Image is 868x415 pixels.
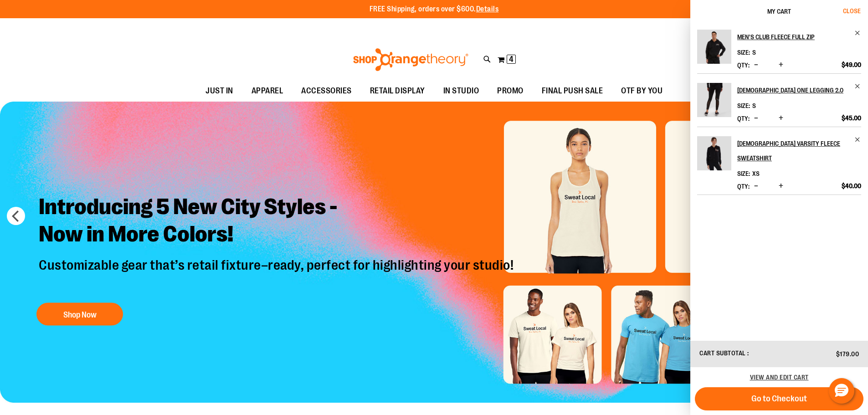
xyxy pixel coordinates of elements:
li: Product [697,30,861,73]
p: FREE Shipping, orders over $600. [370,4,499,15]
span: Cart Subtotal [699,349,746,357]
span: $49.00 [842,61,861,69]
a: Remove item [854,30,861,36]
a: JUST IN [196,81,242,102]
a: [DEMOGRAPHIC_DATA] Varsity Fleece Sweatshirt [737,136,861,165]
span: $179.00 [836,350,859,358]
a: [DEMOGRAPHIC_DATA] One Legging 2.0 [737,83,861,97]
dt: Size [737,102,750,109]
a: ACCESSORIES [292,81,361,102]
span: PROMO [497,81,524,101]
a: FINAL PUSH SALE [533,81,612,102]
dt: Size [737,170,750,177]
span: APPAREL [252,81,283,101]
a: IN STUDIO [434,81,488,102]
button: Increase product quantity [776,114,786,123]
span: My Cart [767,8,791,15]
button: Shop Now [36,302,123,325]
img: Shop Orangetheory [352,48,470,71]
span: S [752,49,756,56]
a: Ladies Varsity Fleece Sweatshirt [697,136,731,176]
button: prev [7,207,25,225]
img: Men's Club Fleece Full Zip [697,30,731,64]
button: Increase product quantity [776,182,786,191]
h2: Men's Club Fleece Full Zip [737,30,849,44]
span: 4 [509,55,514,64]
span: ACCESSORIES [301,81,352,101]
a: Introducing 5 New City Styles -Now in More Colors! Customizable gear that’s retail fixture–ready,... [32,186,523,330]
dt: Size [737,49,750,56]
a: View and edit cart [750,374,809,381]
button: Hello, have a question? Let’s chat. [829,378,854,404]
span: Go to Checkout [751,394,807,404]
li: Product [697,73,861,127]
span: Close [843,7,861,15]
button: Go to Checkout [695,387,863,410]
a: Ladies One Legging 2.0 [697,83,731,123]
span: FINAL PUSH SALE [542,81,603,101]
a: Men's Club Fleece Full Zip [737,30,861,44]
h2: Introducing 5 New City Styles - Now in More Colors! [32,186,523,256]
a: Remove item [854,83,861,90]
button: Increase product quantity [776,61,786,70]
button: Decrease product quantity [752,182,760,191]
label: Qty [737,115,750,122]
img: Ladies One Legging 2.0 [697,83,731,117]
span: RETAIL DISPLAY [370,81,425,101]
li: Product [697,127,861,195]
a: Remove item [854,136,861,143]
button: Decrease product quantity [752,114,760,123]
a: OTF BY YOU [612,81,672,102]
p: Customizable gear that’s retail fixture–ready, perfect for highlighting your studio! [32,256,523,293]
a: APPAREL [242,81,293,102]
a: Details [476,5,499,13]
span: OTF BY YOU [621,81,663,101]
button: Decrease product quantity [752,61,760,70]
img: Ladies Varsity Fleece Sweatshirt [697,136,731,170]
span: $40.00 [842,182,861,190]
h2: [DEMOGRAPHIC_DATA] Varsity Fleece Sweatshirt [737,136,849,165]
a: PROMO [488,81,533,102]
span: XS [752,170,760,177]
h2: [DEMOGRAPHIC_DATA] One Legging 2.0 [737,83,849,97]
label: Qty [737,61,750,69]
span: S [752,102,756,109]
a: Men's Club Fleece Full Zip [697,30,731,70]
span: IN STUDIO [443,81,479,101]
a: RETAIL DISPLAY [361,81,434,102]
span: JUST IN [205,81,233,101]
label: Qty [737,183,750,190]
span: $45.00 [842,114,861,122]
